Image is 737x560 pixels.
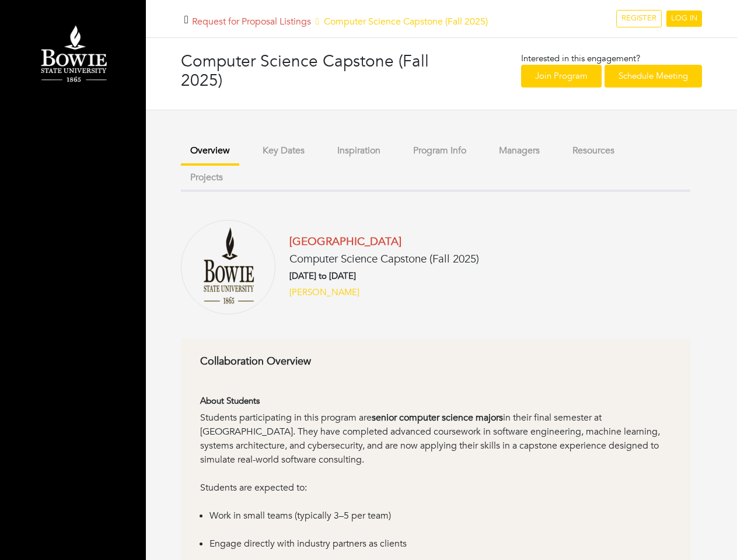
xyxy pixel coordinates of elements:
[289,286,359,299] a: [PERSON_NAME]
[181,220,275,314] img: Bowie%20State%20University%20Logo%20(1).png
[289,271,479,281] h6: [DATE] to [DATE]
[200,481,671,509] div: Students are expected to:
[200,355,671,368] h6: Collaboration Overview
[490,138,549,163] button: Managers
[200,411,671,481] div: Students participating in this program are in their final semester at [GEOGRAPHIC_DATA]. They hav...
[192,15,311,28] a: Request for Proposal Listings
[666,10,702,27] a: LOG IN
[605,65,702,87] a: Schedule Meeting
[521,65,602,87] a: Join Program
[181,52,442,91] h3: Computer Science Capstone (Fall 2025)
[209,509,671,537] li: Work in small teams (typically 3–5 per team)
[404,138,476,163] button: Program Info
[289,253,479,266] h5: Computer Science Capstone (Fall 2025)
[192,16,488,27] h5: Computer Science Capstone (Fall 2025)
[181,138,239,166] button: Overview
[521,52,702,65] p: Interested in this engagement?
[372,411,503,424] strong: senior computer science majors
[616,10,662,27] a: REGISTER
[253,138,314,163] button: Key Dates
[563,138,624,163] button: Resources
[12,20,134,89] img: Bowie%20State%20University%20Logo.png
[181,165,232,190] button: Projects
[200,395,671,406] h6: About Students
[328,138,390,163] button: Inspiration
[289,234,401,249] a: [GEOGRAPHIC_DATA]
